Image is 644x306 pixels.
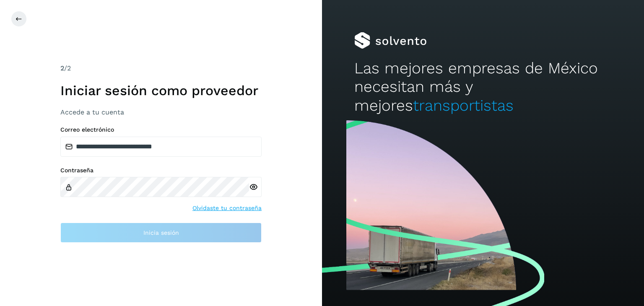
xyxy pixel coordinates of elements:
div: /2 [60,63,262,73]
span: 2 [60,64,64,72]
h1: Iniciar sesión como proveedor [60,83,262,99]
button: Inicia sesión [60,223,262,243]
h2: Las mejores empresas de México necesitan más y mejores [354,59,612,115]
a: Olvidaste tu contraseña [192,204,262,213]
span: Inicia sesión [143,230,179,236]
label: Correo electrónico [60,126,262,133]
label: Contraseña [60,167,262,174]
h3: Accede a tu cuenta [60,108,262,116]
span: transportistas [413,96,514,114]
